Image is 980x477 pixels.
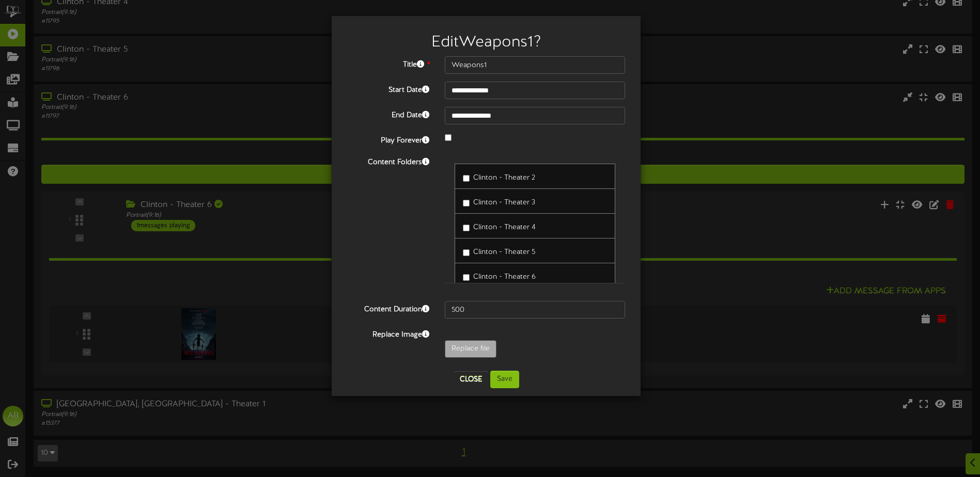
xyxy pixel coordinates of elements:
label: Start Date [339,82,437,96]
input: Clinton - Theater 2 [463,175,470,182]
span: Clinton - Theater 2 [473,174,535,182]
span: Clinton - Theater 5 [473,248,535,256]
input: Clinton - Theater 6 [463,274,470,281]
input: Title [445,56,625,74]
h2: Edit Weapons1 ? [347,34,625,51]
input: 15 [445,301,625,319]
label: Play Forever [339,132,437,146]
label: End Date [339,107,437,121]
span: Clinton - Theater 6 [473,273,536,281]
label: Title [339,56,437,70]
input: Clinton - Theater 4 [463,225,470,231]
label: Content Folders [339,154,437,168]
span: Clinton - Theater 4 [473,224,536,231]
label: Replace Image [339,326,437,340]
input: Clinton - Theater 5 [463,249,470,256]
input: Clinton - Theater 3 [463,200,470,206]
label: Content Duration [339,301,437,315]
button: Save [490,371,519,388]
span: Clinton - Theater 3 [473,199,535,206]
button: Close [454,371,488,388]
